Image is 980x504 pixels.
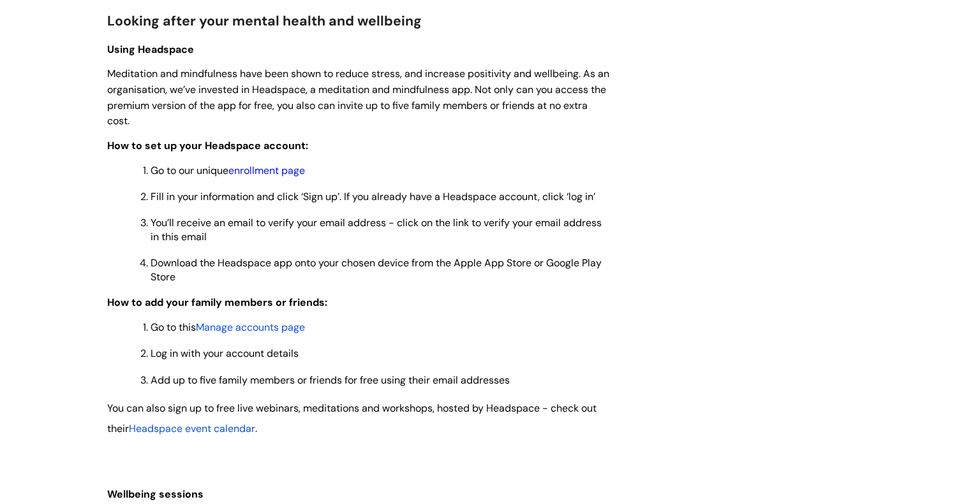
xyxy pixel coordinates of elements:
span: You’ll receive an email to verify your email address - click on the link to verify your email add... [151,216,602,243]
span: Headspace event calendar [129,422,255,435]
span: Meditation and mindfulness have been shown to reduce stress, and increase positivity and wellbein... [107,67,609,127]
span: . [255,422,257,435]
span: Looking after your mental health and wellbeing [107,12,422,30]
span: Fill in your information and click ‘Sign up’. If you already have a Headspace account, click ‘log... [151,190,595,203]
span: Download the Headspace app onto your chosen device from the Apple App Store or Google Play Store [151,256,602,284]
span: Wellbeing sessions [107,487,204,501]
a: enrollment page [228,164,305,177]
a: Headspace event calendar [129,421,255,436]
a: Manage accounts page [196,320,305,334]
span: Add up to five family members or friends for free using their email addresses [151,373,510,387]
span: Go to our unique [151,164,305,177]
span: How to add your family members or friends: [107,296,327,309]
span: Log in with your account details [151,347,299,360]
span: Go to this [151,320,196,334]
span: How to set up your Headspace account: [107,139,308,152]
span: You can also sign up to free live webinars, meditations and workshops, hosted by Headspace - chec... [107,401,597,435]
span: Using Headspace [107,43,194,56]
